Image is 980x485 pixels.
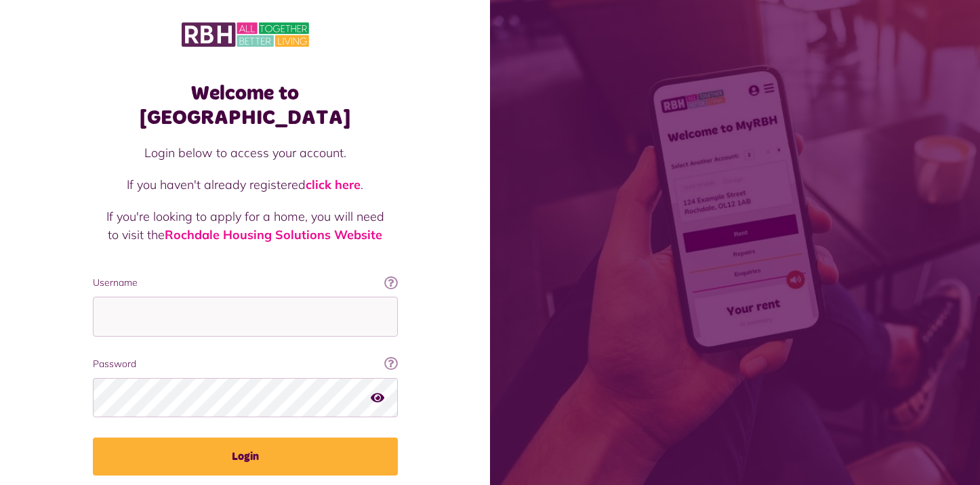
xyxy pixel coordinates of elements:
[93,357,398,371] label: Password
[106,207,384,244] p: If you're looking to apply for a home, you will need to visit the
[93,276,398,290] label: Username
[182,20,309,49] img: MyRBH
[106,175,384,194] p: If you haven't already registered .
[165,227,382,242] a: Rochdale Housing Solutions Website
[93,81,398,130] h1: Welcome to [GEOGRAPHIC_DATA]
[93,438,398,476] button: Login
[306,177,361,192] a: click here
[106,144,384,162] p: Login below to access your account.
